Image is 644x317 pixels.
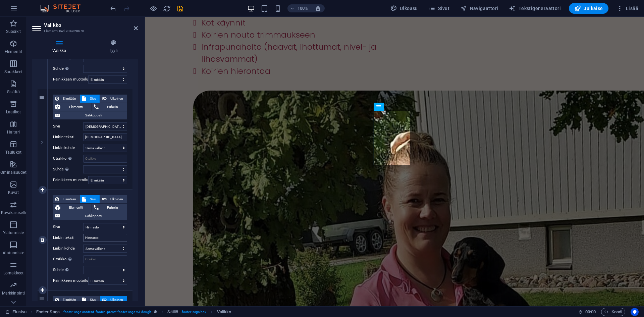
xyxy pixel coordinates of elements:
[100,195,127,203] button: Ulkoinen
[80,296,100,304] button: Sivu
[83,155,127,163] input: Otsikko
[101,103,125,111] span: Puhelin
[53,155,83,163] label: Otsikko
[0,170,26,175] p: Ominaisuudet
[574,5,603,12] span: Julkaise
[460,5,498,12] span: Navigaattori
[109,5,117,12] i: Kumoa: Muuta valikon kohteita (Ctrl+Z)
[5,150,21,155] p: Taulukot
[53,122,83,130] label: Sivu
[53,245,83,253] label: Linkin kohde
[163,4,171,12] button: reload
[101,204,125,212] span: Puhelin
[53,195,80,203] button: Ei mitään
[44,28,124,34] h3: Elementti #ed-934928670
[62,308,151,316] span: . footer-saga-content .footer .preset-footer-saga-v3-dough
[53,234,83,242] label: Linkin teksti
[92,204,127,212] button: Puhelin
[92,103,127,111] button: Puhelin
[388,3,421,14] button: Ulkoasu
[53,75,88,84] label: Painikkeen muotoilu
[390,5,418,12] span: Ulkoasu
[6,29,21,34] p: Suosikit
[7,89,20,95] p: Sisältö
[61,296,78,304] span: Ei mitään
[62,103,90,111] span: Elementti
[53,212,127,220] button: Sähköposti
[5,49,22,54] p: Elementit
[62,111,125,119] span: Sähköposti
[217,308,231,316] span: Napsauta valitaksesi. Kaksoisnapsauta muokataksesi
[6,109,21,115] p: Laatikot
[53,165,83,173] label: Suhde
[36,308,231,316] nav: breadcrumb
[83,255,127,263] input: Otsikko
[298,4,308,12] h6: 100%
[53,103,92,111] button: Elementti
[181,308,207,316] span: . footer-saga-box
[614,3,641,14] button: Lisää
[426,3,452,14] button: Sivut
[631,308,639,316] button: Usercentrics
[53,133,83,141] label: Linkin teksti
[80,95,100,103] button: Sivu
[109,4,117,12] button: undo
[53,144,83,152] label: Linkin kohde
[287,4,311,12] button: 100%
[88,296,98,304] span: Sivu
[176,4,184,12] button: save
[61,95,78,103] span: Ei mitään
[37,140,47,145] em: 2
[509,5,561,12] span: Tekstigeneraattori
[53,95,80,103] button: Ei mitään
[590,309,591,314] span: :
[53,204,92,212] button: Elementti
[163,5,171,12] i: Lataa sivu uudelleen
[601,308,625,316] button: Koodi
[53,296,80,304] button: Ei mitään
[176,5,184,12] i: Tallenna (Ctrl+S)
[89,40,138,54] h4: Tyyli
[2,290,25,296] p: Markkinointi
[32,40,89,54] h4: Valikko
[1,210,26,215] p: Kuvakaruselli
[8,190,19,195] p: Kuvat
[7,129,20,135] p: Haitari
[167,308,178,316] span: Napsauta valitaksesi. Kaksoisnapsauta muokataksesi
[569,3,608,14] button: Julkaise
[62,212,125,220] span: Sähköposti
[53,266,83,274] label: Suhde
[154,310,157,314] i: Tämä elementti on mukautettava esiasetus
[83,133,127,141] input: Linkin teksti...
[53,277,88,285] label: Painikkeen muotoilu
[109,296,125,304] span: Ulkoinen
[61,195,78,203] span: Ei mitään
[3,230,24,235] p: Ylätunniste
[100,95,127,103] button: Ulkoinen
[62,204,90,212] span: Elementti
[39,4,89,12] img: Editor Logo
[109,195,125,203] span: Ulkoinen
[53,223,83,231] label: Sivu
[388,3,421,14] div: Ulkoasu (Ctrl+Alt+Y)
[53,255,83,263] label: Otsikko
[4,69,22,74] p: Sarakkeet
[88,95,98,103] span: Sivu
[109,95,125,103] span: Ulkoinen
[100,296,127,304] button: Ulkoinen
[53,176,88,184] label: Painikkeen muotoilu
[3,270,23,276] p: Lomakkeet
[5,308,26,316] a: Napsauta peruuttaaksesi valinnan. Kaksoisnapsauta avataksesi Sivut
[578,308,596,316] h6: Istunnon aika
[3,250,24,256] p: Alatunniste
[53,65,83,73] label: Suhde
[88,195,98,203] span: Sivu
[604,308,622,316] span: Koodi
[83,234,127,242] input: Linkin teksti...
[506,3,563,14] button: Tekstigeneraattori
[36,308,60,316] span: Napsauta valitaksesi. Kaksoisnapsauta muokataksesi
[53,111,127,119] button: Sähköposti
[44,22,138,28] h2: Valikko
[616,5,638,12] span: Lisää
[585,308,596,316] span: 00 00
